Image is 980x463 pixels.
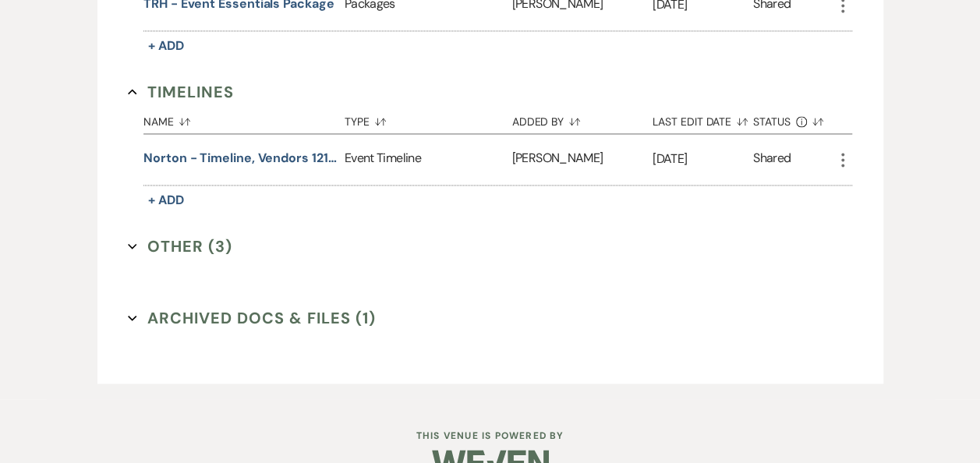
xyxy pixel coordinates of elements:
[512,134,653,185] div: [PERSON_NAME]
[345,134,512,185] div: Event Timeline
[148,192,184,208] span: + Add
[753,149,791,170] div: Shared
[143,35,189,57] button: + Add
[345,104,512,133] button: Type
[128,235,232,258] button: Other (3)
[653,149,753,169] p: [DATE]
[148,37,184,54] span: + Add
[128,80,234,104] button: Timelines
[753,104,833,133] button: Status
[128,306,376,330] button: Archived Docs & Files (1)
[143,189,189,211] button: + Add
[143,104,345,133] button: Name
[653,104,753,133] button: Last Edit Date
[512,104,653,133] button: Added By
[753,116,791,127] span: Status
[143,149,338,168] button: Norton - Timeline, Vendors 121824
